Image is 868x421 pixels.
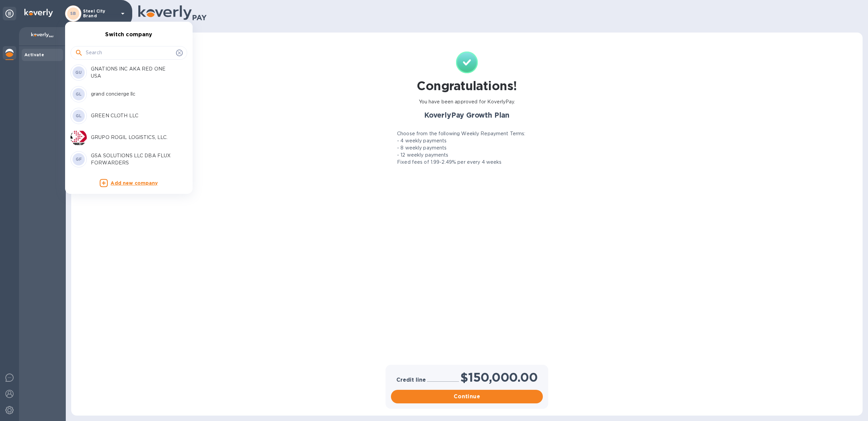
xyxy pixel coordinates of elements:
input: Search [86,48,173,58]
p: GSA SOLUTIONS LLC DBA FLUX FORWARDERS [91,152,176,166]
p: GREEN CLOTH LLC [91,112,176,119]
b: GL [76,113,82,118]
p: GNATIONS INC AKA RED ONE USA [91,65,176,80]
p: GRUPO ROGIL LOGISTICS, LLC. [91,134,176,141]
p: Add new company [111,180,158,187]
b: GU [75,70,82,75]
b: GL [76,92,82,97]
b: GF [76,157,82,162]
p: grand concierge llc [91,91,176,98]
